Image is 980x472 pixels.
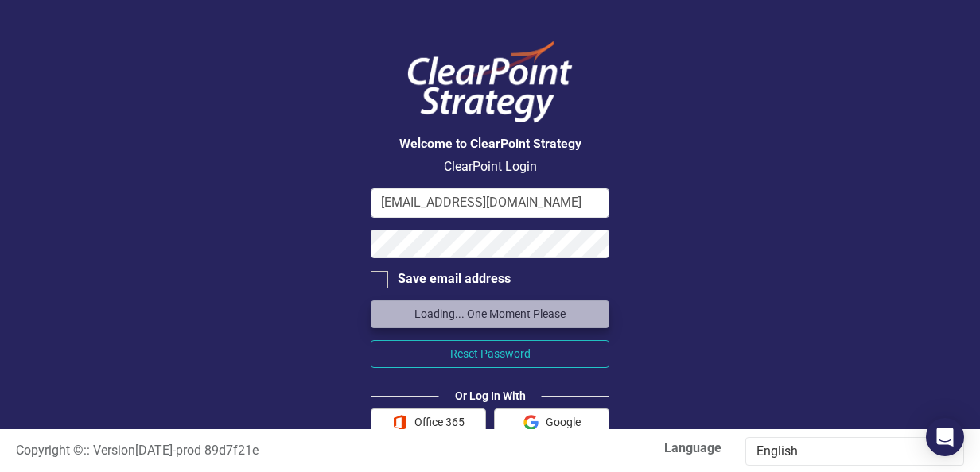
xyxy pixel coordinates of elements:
[16,443,84,458] span: Copyright ©
[371,408,486,436] button: Office 365
[494,408,609,436] button: Google
[371,340,609,368] button: Reset Password
[371,300,609,328] button: Loading... One Moment Please
[4,442,490,460] div: :: Version [DATE] - prod 89d7f21e
[392,415,407,430] img: Office 365
[439,388,542,404] div: Or Log In With
[371,188,609,218] input: Email Address
[395,32,585,133] img: ClearPoint Logo
[371,137,609,151] h3: Welcome to ClearPoint Strategy
[371,158,609,176] p: ClearPoint Login
[926,418,964,456] div: Open Intercom Messenger
[523,415,539,430] img: Google
[398,270,511,288] div: Save email address
[502,439,721,458] label: Language
[756,443,936,461] div: English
